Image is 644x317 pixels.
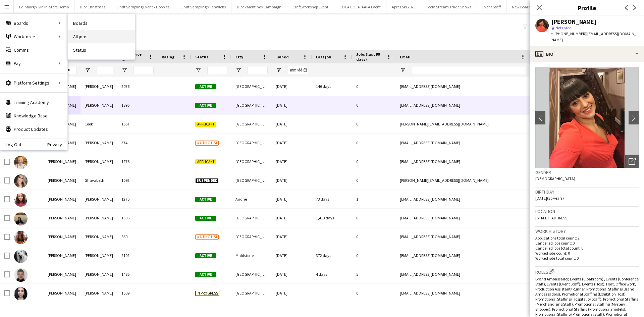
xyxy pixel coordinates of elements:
[195,234,219,240] span: Waiting list
[85,67,91,73] button: Open Filter Menu
[231,96,272,114] div: [GEOGRAPHIC_DATA]
[272,96,312,114] div: [DATE]
[195,54,208,59] span: Status
[288,66,308,74] input: Joined Filter Input
[551,19,596,25] div: [PERSON_NAME]
[14,212,28,225] img: Sarah Johnson
[396,134,530,152] div: [EMAIL_ADDRESS][DOMAIN_NAME]
[386,0,421,13] button: Apres Ski 2023
[0,30,67,43] div: Workforce
[117,152,158,171] div: 1276
[195,291,219,296] span: In progress
[535,176,575,181] span: [DEMOGRAPHIC_DATA]
[272,190,312,208] div: [DATE]
[316,54,331,59] span: Last job
[68,43,135,57] a: Status
[625,155,639,168] div: Open photos pop-in
[14,174,28,188] img: Sarah Ghavabesh
[0,16,67,30] div: Boards
[80,190,117,208] div: [PERSON_NAME]
[80,209,117,227] div: [PERSON_NAME]
[535,246,639,251] p: Cancelled jobs total count: 0
[0,57,67,70] div: Pay
[352,96,396,114] div: 0
[272,134,312,152] div: [DATE]
[555,25,572,30] span: Not rated
[80,246,117,265] div: [PERSON_NAME]
[352,115,396,133] div: 0
[14,0,74,13] button: Edinburgh Gin In-Store Demo
[535,256,639,261] p: Worked jobs total count: 0
[396,227,530,246] div: [EMAIL_ADDRESS][DOMAIN_NAME]
[312,77,352,96] div: 146 days
[117,190,158,208] div: 1275
[231,171,272,190] div: [GEOGRAPHIC_DATA]
[68,16,135,30] a: Boards
[68,30,135,43] a: All jobs
[162,54,174,59] span: Rating
[117,246,158,265] div: 2102
[396,115,530,133] div: [PERSON_NAME][EMAIL_ADDRESS][DOMAIN_NAME]
[231,246,272,265] div: Maidstone
[396,77,530,96] div: [EMAIL_ADDRESS][DOMAIN_NAME]
[352,265,396,283] div: 5
[356,52,384,62] span: Jobs (last 90 days)
[352,171,396,190] div: 0
[272,209,312,227] div: [DATE]
[506,0,536,13] button: New Board
[248,66,268,74] input: City Filter Input
[396,209,530,227] div: [EMAIL_ADDRESS][DOMAIN_NAME]
[535,241,639,246] p: Cancelled jobs count: 0
[80,284,117,302] div: [PERSON_NAME]
[44,209,80,227] div: [PERSON_NAME]
[195,197,216,202] span: Active
[80,96,117,114] div: [PERSON_NAME]
[551,31,586,36] span: t. [PHONE_NUMBER]
[14,231,28,244] img: Sarah Kilday
[44,227,80,246] div: [PERSON_NAME]
[412,66,526,74] input: Email Filter Input
[195,122,216,127] span: Applicant
[117,171,158,190] div: 1092
[400,54,411,59] span: Email
[231,115,272,133] div: [GEOGRAPHIC_DATA]
[231,227,272,246] div: [GEOGRAPHIC_DATA]
[535,268,639,275] h3: Roles
[272,77,312,96] div: [DATE]
[396,96,530,114] div: [EMAIL_ADDRESS][DOMAIN_NAME]
[117,284,158,302] div: 1509
[334,0,386,13] button: COCA COLA IAAPA Event
[14,156,28,169] img: Sarah Dempsey
[231,265,272,283] div: [GEOGRAPHIC_DATA]
[14,268,28,282] img: Sarah McHarg
[0,122,67,136] a: Product Updates
[231,0,287,13] button: Dior Valentines Campaign
[80,115,117,133] div: Cook
[272,246,312,265] div: [DATE]
[312,209,352,227] div: 1,413 days
[312,190,352,208] div: 73 days
[535,189,639,195] h3: Birthday
[352,190,396,208] div: 1
[231,190,272,208] div: Airdrie
[117,209,158,227] div: 1506
[535,169,639,175] h3: Gender
[60,66,76,74] input: First Name Filter Input
[396,171,530,190] div: [PERSON_NAME][EMAIL_ADDRESS][DOMAIN_NAME]
[352,152,396,171] div: 0
[117,77,158,96] div: 2076
[231,209,272,227] div: [GEOGRAPHIC_DATA]
[0,96,67,109] a: Training Academy
[272,171,312,190] div: [DATE]
[312,265,352,283] div: 4 days
[352,77,396,96] div: 0
[80,77,117,96] div: [PERSON_NAME]
[396,265,530,283] div: [EMAIL_ADDRESS][DOMAIN_NAME]
[74,0,111,13] button: Dior Christmas
[14,250,28,263] img: Sarah lowe
[44,152,80,171] div: [PERSON_NAME]
[117,134,158,152] div: 374
[207,66,227,74] input: Status Filter Input
[0,109,67,122] a: Knowledge Base
[276,54,289,59] span: Joined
